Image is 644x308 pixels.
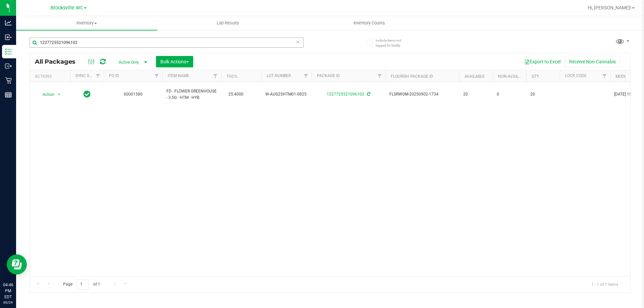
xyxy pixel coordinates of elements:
a: Available [465,74,485,79]
span: In Sync [84,89,91,99]
span: Brooksville WC [51,5,83,11]
span: Page of 1 [57,279,106,290]
div: Actions [35,74,67,79]
span: Inventory Counts [344,20,394,26]
a: 1227725521096102 [327,92,364,97]
a: Lock Code [565,73,587,78]
a: THC% [226,74,237,79]
a: Filter [301,70,312,82]
span: Inventory [16,20,157,26]
span: Hi, [PERSON_NAME]! [588,5,631,10]
span: select [55,90,63,99]
a: Inventory [16,16,157,30]
span: 1 - 1 of 1 items [586,279,624,289]
span: All Packages [35,58,82,65]
span: 25.4000 [225,89,247,99]
a: Sync Status [75,73,101,78]
span: 20 [463,91,489,98]
button: Bulk Actions [156,56,193,67]
inline-svg: Inbound [5,34,12,41]
a: Lab Results [157,16,299,30]
input: Search Package ID, Item Name, SKU, Lot or Part Number... [30,38,304,48]
span: Sync from Compliance System [366,92,370,97]
a: Flourish Package ID [391,74,433,79]
inline-svg: Outbound [5,63,12,69]
inline-svg: Inventory [5,48,12,55]
a: Inventory Counts [299,16,440,30]
input: 1 [77,279,89,290]
a: Filter [374,70,385,82]
span: Lab Results [208,20,248,26]
p: 09/24 [3,300,13,305]
a: Non-Available [498,74,528,79]
a: Item Name [168,73,189,78]
iframe: Resource center [7,254,27,274]
a: Qty [532,74,539,79]
p: 04:46 PM EDT [3,282,13,300]
inline-svg: Retail [5,77,12,84]
span: Clear [296,38,300,46]
inline-svg: Reports [5,91,12,98]
span: Include items not tagged for facility [376,38,409,48]
a: PO ID [109,73,119,78]
a: Filter [599,70,610,82]
span: 0 [497,91,522,98]
a: Filter [210,70,221,82]
inline-svg: Analytics [5,19,12,26]
a: Filter [151,70,162,82]
span: FD - FLOWER GREENHOUSE - 3.5G - HTM - HYB [166,88,217,101]
button: Receive Non-Cannabis [565,56,620,67]
span: W-AUG25HTM01-0825 [265,91,308,98]
button: Export to Excel [520,56,565,67]
a: Package ID [317,73,340,78]
a: Lot Number [267,73,291,78]
span: 20 [530,91,556,98]
a: Filter [93,70,104,82]
span: Bulk Actions [160,59,189,64]
a: 00001580 [124,92,143,97]
span: Action [37,90,55,99]
span: FLSRWGM-20250902-1734 [389,91,455,98]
